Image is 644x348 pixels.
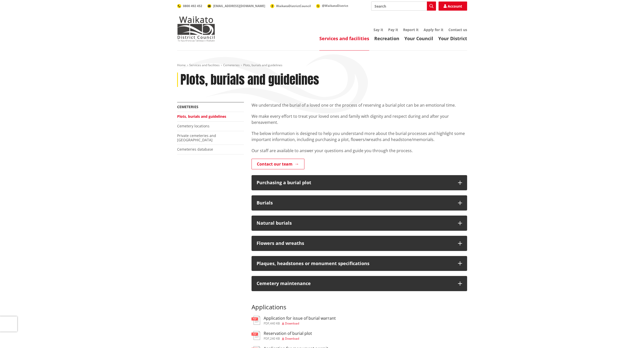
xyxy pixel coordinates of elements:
button: Burials [252,195,467,211]
a: Pay it [388,27,398,32]
span: WaikatoDistrictCouncil [276,4,311,8]
p: We understand the burial of a loved one or the process of reserving a burial plot can be an emoti... [252,102,467,108]
a: WaikatoDistrictCouncil [270,4,311,8]
div: , [264,322,336,325]
img: document-pdf.svg [252,331,260,340]
div: , [264,337,312,340]
p: We make every effort to treat your loved ones and family with dignity and respect during and afte... [252,113,467,125]
a: Contact us [448,27,467,32]
input: Search input [371,2,436,11]
a: Services and facilities [189,63,220,67]
a: Your District [438,35,467,41]
button: Plaques, headstones or monument specifications [252,256,467,271]
button: Flowers and wreaths [252,236,467,251]
a: Report it [403,27,419,32]
a: Cemetery locations [177,124,210,128]
p: Our staff are available to answer your questions and guide you through the process. [252,148,467,154]
div: Natural burials [257,221,453,226]
span: pdf [264,321,269,326]
a: [EMAIL_ADDRESS][DOMAIN_NAME] [207,4,265,8]
a: Services and facilities [319,35,369,41]
span: @WaikatoDistrict [322,4,348,8]
span: Download [285,336,299,341]
a: Home [177,63,186,67]
nav: breadcrumb [177,63,467,67]
a: Your Council [404,35,433,41]
a: Apply for it [424,27,443,32]
img: document-pdf.svg [252,316,260,325]
div: Flowers and wreaths [257,241,453,246]
span: 440 KB [270,321,280,326]
button: Natural burials [252,216,467,231]
a: Cemeteries [223,63,240,67]
a: @WaikatoDistrict [316,4,348,8]
h3: Applications [252,296,467,311]
a: Contact our team [252,159,304,169]
a: Cemeteries database [177,147,213,152]
a: Plots, burials and guidelines [177,114,226,119]
span: Download [285,321,299,326]
div: Cemetery maintenance [257,281,453,286]
a: Account [439,2,467,11]
div: Plaques, headstones or monument specifications [257,261,453,266]
span: [EMAIL_ADDRESS][DOMAIN_NAME] [213,4,265,8]
span: 0800 492 452 [183,4,202,8]
div: Purchasing a burial plot [257,180,453,185]
button: Cemetery maintenance [252,276,467,291]
a: Say it [373,27,383,32]
h3: Reservation of burial plot [264,331,312,336]
a: Private cemeteries and [GEOGRAPHIC_DATA] [177,133,216,142]
button: Purchasing a burial plot [252,175,467,190]
h3: Application for issue of burial warrant [264,316,336,321]
span: 240 KB [270,336,280,341]
a: Reservation of burial plot pdf,240 KB Download [252,331,312,340]
img: Waikato District Council - Te Kaunihera aa Takiwaa o Waikato [177,16,215,41]
a: Cemeteries [177,104,198,109]
a: Application for issue of burial warrant pdf,440 KB Download [252,316,336,325]
div: Burials [257,200,453,205]
h1: Plots, burials and guidelines [180,73,319,87]
p: The below information is designed to help you understand more about the burial processes and high... [252,130,467,143]
span: Plots, burials and guidelines [243,63,282,67]
a: Recreation [374,35,399,41]
span: pdf [264,336,269,341]
a: 0800 492 452 [177,4,202,8]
